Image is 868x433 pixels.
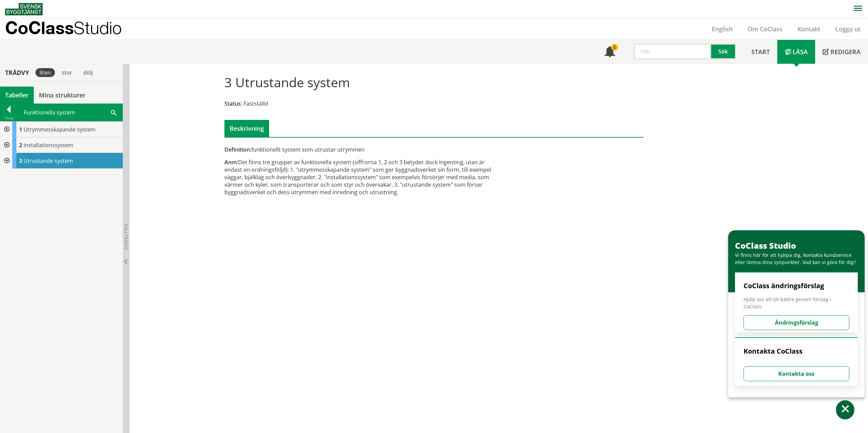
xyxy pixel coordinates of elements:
[18,104,122,121] div: Funktionella system
[224,158,238,166] span: Anm:
[751,48,770,56] span: Start
[1,69,33,76] div: Trädvy
[111,109,116,116] span: Sök i tabellen
[24,157,73,165] span: Utrustande system
[735,240,796,251] span: CoClass Studio
[19,157,22,165] span: 3
[5,3,43,15] img: Svensk Byggtjänst
[79,68,97,77] div: dölj
[830,48,860,56] span: Redigera
[597,40,623,64] a: 5
[24,126,95,133] span: Utrymmesskapande system
[123,223,129,250] span: Dölj trädvy
[744,370,849,377] a: Kontakta oss
[224,100,242,107] span: Status:
[711,43,736,60] button: Sök
[0,115,17,121] div: Tillbaka
[634,43,711,60] input: Sök
[828,25,868,33] a: Logga ut
[704,25,740,33] a: English
[611,44,618,51] div: 5
[744,347,849,356] h4: Kontakta CoClass
[74,18,122,38] span: Studio
[744,315,849,330] button: Ändringsförslag
[744,40,777,64] a: Start
[777,40,815,64] a: Läsa
[58,68,76,77] div: stor
[19,141,22,149] span: 2
[740,25,790,33] a: Om CoClass
[790,25,828,33] a: Kontakt
[19,126,22,133] span: 1
[224,146,251,153] span: Definition:
[744,296,849,310] span: Hjälp oss att bli bättre genom förslag i CoClass.
[5,24,122,32] p: CoClass
[744,281,849,290] h4: CoClass ändringsförslag
[224,158,500,196] div: Det finns tre grupper av funktionella system (siffrorna 1, 2 och 3 betyder dock ingenting, utan ä...
[224,120,269,137] div: Beskrivning
[34,87,91,104] a: Mina strukturer
[793,48,808,56] span: Läsa
[224,75,350,90] h1: 3 Utrustande system
[815,40,868,64] a: Redigera
[735,251,861,266] div: Vi finns här för att hjälpa dig, kontakta kundservice eller lämna dina synpunkter. Vad kan vi gör...
[604,47,615,58] span: Notifikationer
[24,141,73,149] span: Installationssystem
[244,100,268,107] span: Fastställd
[744,366,849,381] button: Kontakta oss
[224,146,500,153] div: funktionellt system som utrustar utrymmen
[5,18,136,40] a: CoClassStudio
[35,68,55,77] div: liten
